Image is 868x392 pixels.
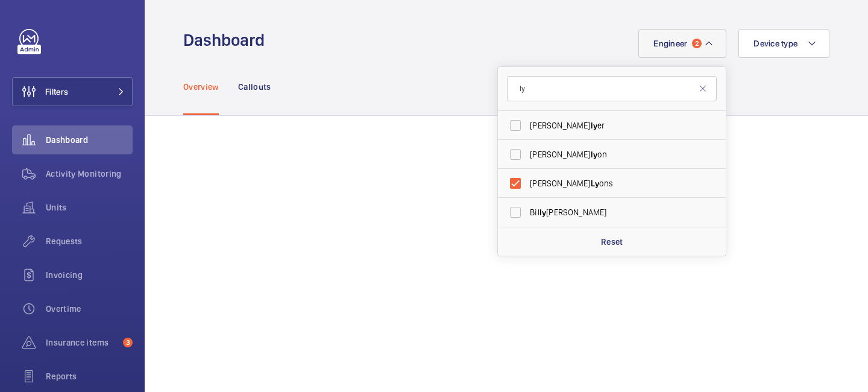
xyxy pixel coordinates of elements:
span: ly [591,121,597,130]
p: Callouts [238,81,271,93]
span: [PERSON_NAME] ons [530,177,696,189]
p: Overview [183,81,219,93]
p: Reset [601,236,623,248]
span: ly [539,207,546,217]
span: Ly [591,179,599,188]
span: ly [591,150,597,159]
span: Requests [46,235,133,247]
span: Filters [45,86,68,98]
span: 3 [123,338,133,347]
button: Filters [12,77,133,106]
span: Activity Monitoring [46,168,133,180]
span: Insurance items [46,337,118,349]
button: Engineer2 [638,29,726,58]
button: Device type [738,29,829,58]
span: Bil [PERSON_NAME] [530,206,696,218]
input: Search by engineer [507,76,717,101]
span: Dashboard [46,134,133,146]
span: Device type [753,39,797,48]
span: Engineer [653,39,687,48]
span: Overtime [46,303,133,315]
span: Units [46,201,133,213]
h1: Dashboard [183,29,272,51]
span: [PERSON_NAME] er [530,119,696,131]
span: Invoicing [46,269,133,281]
span: 2 [692,39,702,48]
span: [PERSON_NAME] on [530,148,696,160]
span: Reports [46,370,133,382]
